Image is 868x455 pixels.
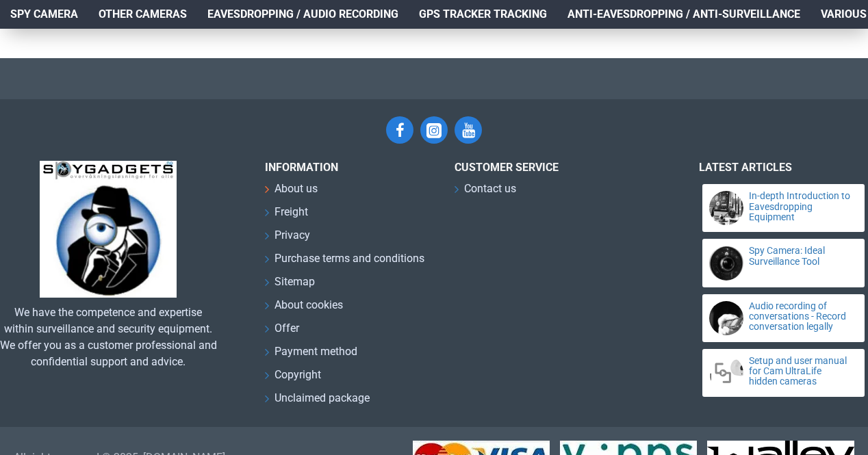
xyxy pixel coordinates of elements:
font: Setup and user manual for Cam UltraLife hidden cameras [749,355,847,387]
font: Audio recording of conversations - Record conversation legally [749,300,846,333]
font: Unclaimed package [275,391,370,404]
font: Copyright [275,368,321,381]
a: Unclaimed package [265,390,370,413]
a: About cookies [265,297,343,320]
a: Spy Camera: Ideal Surveillance Tool [749,246,852,267]
a: In-depth Introduction to Eavesdropping Equipment [749,191,852,222]
a: Offer [265,320,299,343]
a: Payment method [265,343,357,367]
font: About cookies [275,298,343,311]
a: Audio recording of conversations - Record conversation legally [749,301,852,333]
font: Contact us [464,182,516,195]
a: About us [265,181,318,204]
font: Spy camera [10,8,78,21]
font: Customer service [455,161,559,174]
font: Spy Camera: Ideal Surveillance Tool [749,245,825,266]
font: Offer [275,322,299,335]
font: Latest articles [699,161,792,174]
font: Anti-eavesdropping / Anti-surveillance [567,8,800,21]
img: SpyGadgets.com [40,161,177,298]
a: Sitemap [265,274,315,297]
a: Privacy [265,227,310,250]
a: Purchase terms and conditions [265,250,424,274]
font: Sitemap [275,275,315,288]
font: Purchase terms and conditions [275,252,424,265]
a: Freight [265,204,308,227]
a: Copyright [265,367,321,390]
a: Contact us [455,181,516,204]
font: Eavesdropping / Audio recording [207,8,398,21]
font: Other cameras [99,8,187,21]
font: Freight [275,205,308,218]
font: Privacy [275,229,310,242]
font: INFORMATION [265,161,338,174]
font: Payment method [275,345,357,358]
font: About us [275,182,318,195]
font: Various [821,8,867,21]
a: Setup and user manual for Cam UltraLife hidden cameras [749,356,852,387]
font: GPS Tracker Tracking [419,8,547,21]
font: In-depth Introduction to Eavesdropping Equipment [749,190,850,222]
